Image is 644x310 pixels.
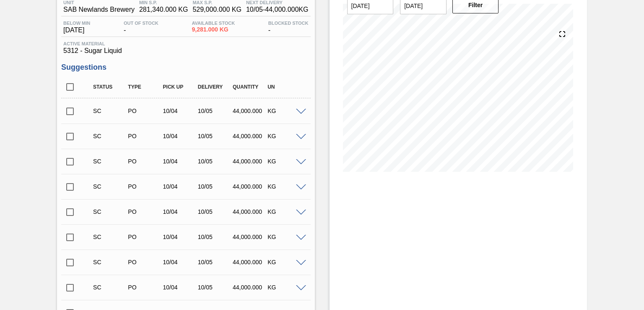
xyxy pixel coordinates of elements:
[126,158,164,165] div: Purchase order
[231,84,269,90] div: Quantity
[126,183,164,190] div: Purchase order
[265,284,304,291] div: KG
[161,133,199,139] div: 10/04/2025
[196,158,234,165] div: 10/05/2025
[91,234,129,240] div: Suggestion Created
[63,6,135,13] span: SAB Newlands Brewery
[63,47,308,55] span: 5312 - Sugar Liquid
[126,133,164,139] div: Purchase order
[139,6,188,13] span: 281,340.000 KG
[126,259,164,265] div: Purchase order
[126,84,164,90] div: Type
[122,21,161,34] div: -
[161,158,199,165] div: 10/04/2025
[91,84,129,90] div: Status
[196,133,234,139] div: 10/05/2025
[91,158,129,165] div: Suggestion Created
[231,234,269,240] div: 44,000.000
[91,133,129,139] div: Suggestion Created
[231,259,269,265] div: 44,000.000
[63,41,308,46] span: Active Material
[192,21,235,26] span: Available Stock
[196,108,234,114] div: 10/05/2025
[231,108,269,114] div: 44,000.000
[231,133,269,139] div: 44,000.000
[126,108,164,114] div: Purchase order
[61,63,310,72] h3: Suggestions
[161,259,199,265] div: 10/04/2025
[265,234,304,240] div: KG
[91,183,129,190] div: Suggestion Created
[196,208,234,215] div: 10/05/2025
[91,208,129,215] div: Suggestion Created
[231,183,269,190] div: 44,000.000
[126,284,164,291] div: Purchase order
[231,158,269,165] div: 44,000.000
[91,284,129,291] div: Suggestion Created
[161,234,199,240] div: 10/04/2025
[265,108,304,114] div: KG
[124,21,158,26] span: Out Of Stock
[192,6,241,13] span: 529,000.000 KG
[265,84,304,90] div: UN
[265,158,304,165] div: KG
[63,21,90,26] span: Below Min
[161,183,199,190] div: 10/04/2025
[91,259,129,265] div: Suggestion Created
[231,284,269,291] div: 44,000.000
[265,259,304,265] div: KG
[231,208,269,215] div: 44,000.000
[265,133,304,139] div: KG
[268,21,309,26] span: Blocked Stock
[161,84,199,90] div: Pick up
[265,183,304,190] div: KG
[126,234,164,240] div: Purchase order
[196,234,234,240] div: 10/05/2025
[161,284,199,291] div: 10/04/2025
[246,6,309,13] span: 10/05 - 44,000.000 KG
[196,84,234,90] div: Delivery
[196,183,234,190] div: 10/05/2025
[196,259,234,265] div: 10/05/2025
[161,208,199,215] div: 10/04/2025
[265,208,304,215] div: KG
[192,26,235,33] span: 9,281.000 KG
[126,208,164,215] div: Purchase order
[63,26,90,34] span: [DATE]
[196,284,234,291] div: 10/05/2025
[161,108,199,114] div: 10/04/2025
[266,21,311,34] div: -
[91,108,129,114] div: Suggestion Created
